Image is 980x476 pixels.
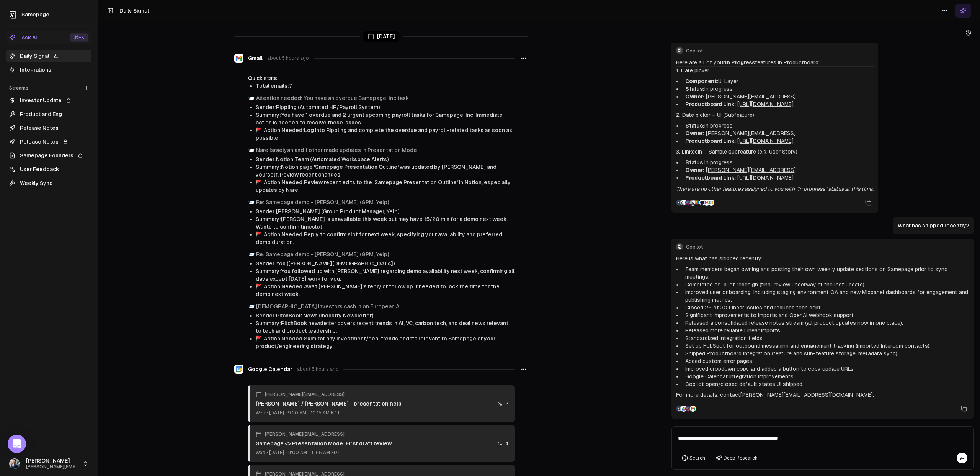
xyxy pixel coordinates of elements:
span: flag [256,231,262,237]
a: Attention needed: You have an overdue Samepage, Inc task [256,95,409,101]
strong: Productboard Link: [685,175,736,181]
div: Quick stats: [248,74,514,82]
p: Here is what has shipped recently: [676,255,969,262]
li: Released more reliable Linear imports. [682,327,969,334]
a: [URL][DOMAIN_NAME] [737,175,794,181]
div: ⌘ +K [70,33,88,42]
a: [PERSON_NAME][EMAIL_ADDRESS] [706,93,796,100]
img: Google Calendar [708,200,714,206]
li: Action Needed: Review recent edits to the 'Samepage Presentation Outline' in Notion, especially u... [256,178,514,194]
img: 1695405595226.jpeg [9,458,20,469]
a: [PERSON_NAME][EMAIL_ADDRESS] [706,167,796,173]
li: Improved dropdown copy and added a button to copy update URLs. [682,365,969,373]
strong: Owner: [685,130,704,136]
a: Weekly Sync [6,177,91,189]
div: Open Intercom Messenger [8,435,26,453]
span: envelope [248,147,255,153]
span: Copilot [686,244,969,250]
span: Gmail [248,54,263,62]
li: Summary: Notion page 'Samepage Presentation Outline' was updated by [PERSON_NAME] and yourself. R... [256,163,514,178]
strong: Owner: [685,93,704,100]
em: There are no other features assigned to you with "In progress" status at this time. [676,186,874,192]
img: Gmail [234,54,243,63]
img: Linear [681,200,687,206]
li: In progress [682,85,874,93]
a: Release Notes [6,122,91,134]
img: Google Calendar [234,365,243,374]
li: Action Needed: Skim for any investment/deal trends or data relevant to Samepage or your product/e... [256,335,514,350]
img: Slack [685,200,691,206]
a: Investor Update [6,94,91,106]
div: Wed • [DATE] • 9:30 AM - 10:15 AM EDT [256,410,402,416]
img: Slack [685,406,691,412]
img: Gmail [690,406,696,412]
li: Action Needed: Log into Rippling and complete the overdue and payroll-related tasks as soon as po... [256,126,514,142]
div: Samepage <> Presentation Mode: First draft review [256,440,392,447]
span: Samepage [21,11,49,18]
a: Integrations [6,64,91,76]
li: Action Needed: Reply to confirm slot for next week, specifying your availability and preferred de... [256,231,514,246]
li: Team members began owning and posting their own weekly update sections on Samepage prior to sync ... [682,265,969,281]
li: Sender: Notion Team (Automated Workspace Alerts) [256,155,514,163]
button: Ask AI...⌘+K [6,31,91,44]
img: Samepage [676,200,682,206]
li: Improved user onboarding, including staging environment QA and new Mixpanel dashboards for engage... [682,288,969,304]
a: [URL][DOMAIN_NAME] [737,101,794,107]
li: Copilot open/closed default states UI shipped. [682,380,969,388]
div: Streams [6,82,91,94]
a: [PERSON_NAME][EMAIL_ADDRESS][DOMAIN_NAME] [740,392,873,398]
li: Summary: You have 1 overdue and 2 urgent upcoming payroll tasks for Samepage, Inc. Immediate acti... [256,111,514,126]
a: [URL][DOMAIN_NAME] [737,138,794,144]
span: [PERSON_NAME][EMAIL_ADDRESS] [265,391,345,397]
li: Sender: You ([PERSON_NAME][DEMOGRAPHIC_DATA]) [256,260,514,267]
img: GitHub [699,200,705,206]
span: [PERSON_NAME] [26,458,79,465]
button: Search [678,453,709,463]
li: Added custom error pages. [682,357,969,365]
li: In progress [682,122,874,129]
li: Sender: [PERSON_NAME] (Group Product Manager, Yelp) [256,208,514,215]
h3: 1. Date picker [676,67,874,74]
p: For more details, contact . [676,391,969,399]
a: [PERSON_NAME][EMAIL_ADDRESS] [706,130,796,136]
strong: Productboard Link: [685,138,736,144]
div: [PERSON_NAME] / [PERSON_NAME] - presentation help [256,400,402,407]
p: What has shipped recently? [898,222,969,229]
img: Productboard [694,200,701,206]
span: envelope [248,95,255,101]
span: 4 [505,440,508,447]
li: Completed co-pilot redesign (final review underway at the last update). [682,281,969,288]
li: Shipped Productboard integration (feature and sub-feature storage, metadata sync). [682,350,969,357]
div: Wed • [DATE] • 11:00 AM - 11:55 AM EDT [256,450,392,456]
span: flag [256,335,262,342]
span: envelope [248,199,255,205]
li: Google Calendar integration improvements. [682,373,969,380]
span: [PERSON_NAME][EMAIL_ADDRESS] [265,431,345,437]
li: Summary: You followed up with [PERSON_NAME] regarding demo availability next week, confirming all... [256,267,514,283]
li: Sender: PitchBook News (Industry Newsletter) [256,312,514,319]
span: about 5 hours ago [297,366,339,372]
h3: 2. Date picker – UI (Subfeature) [676,111,874,119]
span: flag [256,179,262,185]
strong: In Progress [725,59,755,65]
strong: Component: [685,78,718,84]
a: Release Notes [6,136,91,148]
a: Product and Eng [6,108,91,120]
a: [DEMOGRAPHIC_DATA] investors cash in on European AI [256,303,401,309]
strong: Owner: [685,167,704,173]
a: Samepage Founders [6,149,91,162]
span: envelope [248,251,255,257]
strong: Status: [685,123,704,129]
img: Google Drive [681,406,687,412]
a: Re: Samepage demo - [PERSON_NAME] (GPM, Yelp) [256,199,389,205]
img: Samepage [676,406,682,412]
span: about 5 hours ago [267,55,309,61]
strong: Status: [685,159,704,165]
li: In progress [682,159,874,166]
strong: Status: [685,86,704,92]
h1: Daily Signal [119,7,149,15]
span: [PERSON_NAME][EMAIL_ADDRESS] [26,464,79,470]
span: envelope [248,303,255,309]
div: [DATE] [363,31,400,42]
span: 2 [505,401,508,407]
